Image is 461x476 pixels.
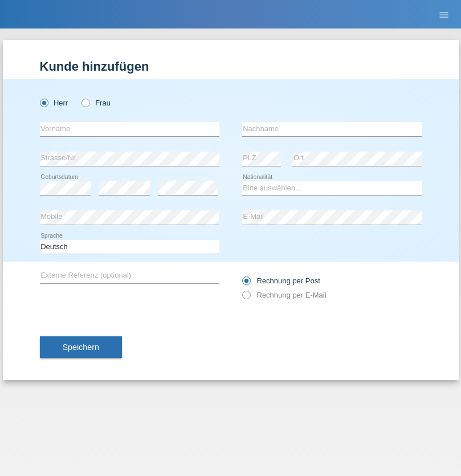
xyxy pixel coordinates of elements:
[40,99,47,106] input: Herr
[242,291,250,305] input: Rechnung per E-Mail
[242,291,327,299] label: Rechnung per E-Mail
[40,59,422,74] h1: Kunde hinzufügen
[242,276,250,291] input: Rechnung per Post
[63,343,99,352] span: Speichern
[40,336,122,358] button: Speichern
[242,276,320,285] label: Rechnung per Post
[81,99,89,106] input: Frau
[81,99,111,107] label: Frau
[438,9,450,21] i: menu
[433,11,455,18] a: menu
[40,99,68,107] label: Herr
